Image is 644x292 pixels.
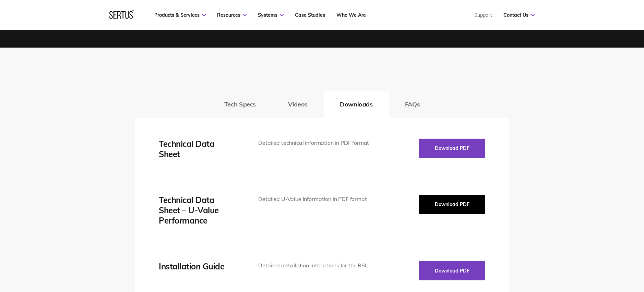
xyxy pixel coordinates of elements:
button: Tech Specs [208,91,272,118]
div: Detailed U-Value information in PDF format [258,195,372,204]
div: Technical Data Sheet – U-Value Performance [159,195,238,226]
button: Download PDF [419,261,485,280]
div: Detailed technical information in PDF format [258,139,372,148]
div: Detailed installation instructions for the RSL [258,261,372,270]
div: Installation Guide [159,261,238,271]
button: Download PDF [419,139,485,158]
a: Case Studies [295,12,325,18]
a: Systems [258,12,284,18]
a: Resources [217,12,247,18]
a: Support [474,12,492,18]
a: Who We Are [336,12,366,18]
button: Videos [272,91,324,118]
div: Technical Data Sheet [159,139,238,159]
a: Products & Services [154,12,206,18]
button: Download PDF [419,195,485,214]
button: FAQs [389,91,436,118]
a: Contact Us [503,12,535,18]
